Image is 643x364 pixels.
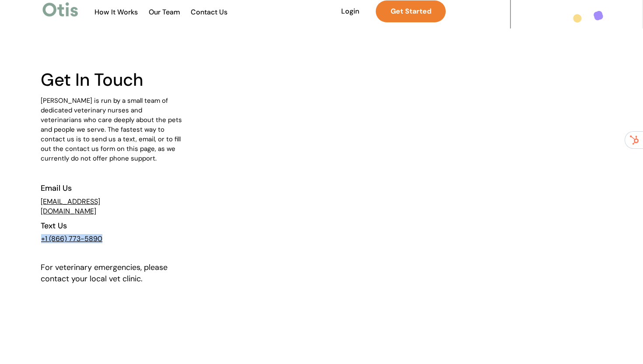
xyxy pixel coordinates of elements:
span: Contact Us [186,8,232,16]
span: For veterinary emergencies, please contact your local vet clinic. [41,262,168,284]
strong: Get Started [391,7,431,16]
a: +1 (866) 773- [41,234,84,243]
a: Our Team [143,8,186,17]
a: [EMAIL_ADDRESS][DOMAIN_NAME] [41,197,100,216]
a: Get Started [376,0,446,22]
span: Get In Touch [41,68,143,91]
a: Login [330,0,370,22]
span: Login [330,7,370,15]
span: Our Team [143,8,186,16]
u: 5890 [84,234,102,243]
a: Contact Us [186,8,232,17]
span: How It Works [90,8,142,16]
a: How It Works [90,8,142,17]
